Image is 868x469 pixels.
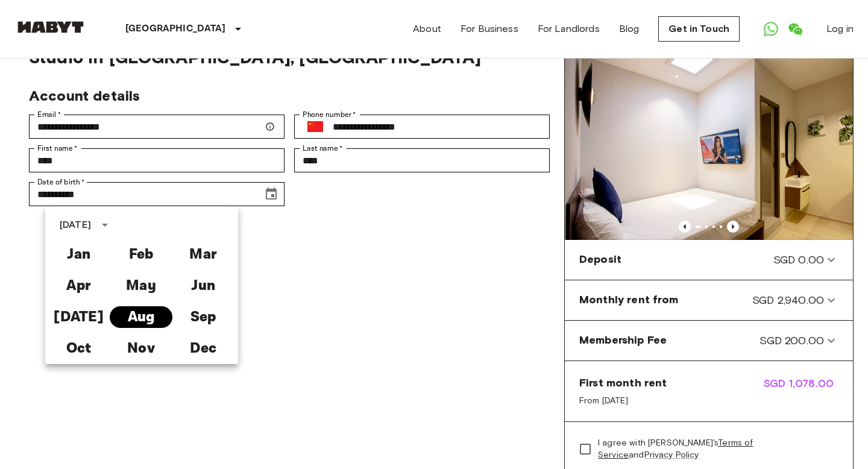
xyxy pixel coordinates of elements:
[172,306,234,328] button: Sep
[48,338,110,359] button: Oct
[764,376,838,407] span: SGD 1,078.00
[598,437,829,461] span: I agree with [PERSON_NAME]'s and
[29,115,285,139] div: Email
[579,333,667,348] span: Membership Fee
[37,177,84,187] label: Date of birth
[619,22,640,36] a: Blog
[172,244,234,265] button: Mar
[29,148,285,172] div: First name
[110,275,172,297] button: May
[727,221,739,233] button: Previous image
[48,244,110,265] button: Jan
[570,285,848,315] div: Monthly rent fromSGD 2,940.00
[644,450,699,460] a: Privacy Policy
[37,143,78,154] label: First name
[265,122,275,131] svg: Make sure your email is correct — we'll send your booking details there.
[773,252,824,268] span: SGD 0.00
[461,22,518,36] a: For Business
[294,148,550,172] div: Last name
[60,218,91,232] div: [DATE]
[303,114,328,139] button: Select country
[110,338,172,359] button: Nov
[579,376,667,390] span: First month rent
[48,306,110,328] button: [DATE]
[110,306,172,328] button: Aug
[759,333,824,348] span: SGD 200.00
[579,252,621,268] span: Deposit
[538,22,600,36] a: For Landlords
[95,215,115,235] button: calendar view is open, switch to year view
[172,338,234,359] button: Dec
[579,292,679,308] span: Monthly rent from
[110,244,172,265] button: Feb
[826,22,854,36] a: Log in
[752,292,824,308] span: SGD 2,940.00
[29,87,140,104] span: Account details
[14,21,87,33] img: Habyt
[658,16,740,42] a: Get in Touch
[679,221,691,233] button: Previous image
[783,17,807,41] a: Open WeChat
[307,121,323,132] img: China
[598,438,753,460] a: Terms of Service
[303,143,343,154] label: Last name
[259,182,283,206] button: Choose date, selected date is Aug 21, 2004
[759,17,783,41] a: Open WhatsApp
[37,109,61,120] label: Email
[48,275,110,297] button: Apr
[570,245,848,275] div: DepositSGD 0.00
[413,22,441,36] a: About
[125,22,226,36] p: [GEOGRAPHIC_DATA]
[579,395,667,407] span: From [DATE]
[172,275,234,297] button: Jun
[565,48,853,240] img: Marketing picture of unit SG-01-110-033-001
[570,326,848,356] div: Membership FeeSGD 200.00
[303,109,356,120] label: Phone number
